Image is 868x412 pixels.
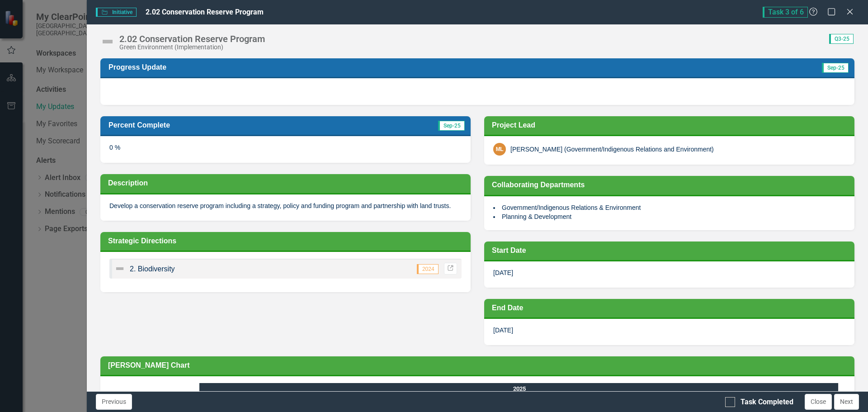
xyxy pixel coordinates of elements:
img: Not Defined [100,34,115,49]
div: 2.02 Conservation Reserve Program [119,34,265,44]
span: Planning & Development [502,213,571,220]
button: Close [805,394,832,410]
span: Sep-25 [438,121,465,131]
div: Task Completed [741,397,793,407]
h3: Collaborating Departments [492,180,850,189]
span: Sep-25 [822,63,849,73]
div: 2025 [201,383,839,395]
span: 2. Biodiversity [130,265,175,273]
span: [DATE] [493,327,513,334]
span: [DATE] [493,269,513,276]
span: Task 3 of 6 [763,7,808,18]
span: 2024 [417,264,439,274]
h3: Strategic Directions [108,237,466,245]
button: Previous [96,394,132,410]
button: Next [834,394,859,410]
div: 0 % [100,136,471,162]
img: Not Defined [114,263,125,274]
span: Initiative [96,8,137,17]
p: Develop a conservation reserve program including a strategy, policy and funding program and partn... [109,201,462,210]
span: 2.02 Conservation Reserve Program [146,8,264,16]
h3: Description [108,179,466,187]
h3: Start Date [492,246,850,255]
h3: End Date [492,303,850,312]
div: ML [493,143,506,156]
div: Green Environment (Implementation) [119,44,265,51]
h3: Percent Complete [108,121,355,129]
span: Q3-25 [829,34,854,44]
div: [PERSON_NAME] (Government/Indigenous Relations and Environment) [510,145,714,154]
h3: [PERSON_NAME] Chart [108,361,850,369]
h3: Project Lead [492,121,850,129]
h3: Progress Update [108,63,610,71]
span: Government/Indigenous Relations & Environment [502,204,641,211]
